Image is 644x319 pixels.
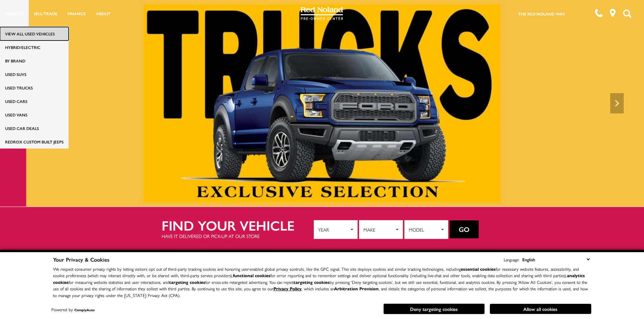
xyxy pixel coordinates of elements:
span: Make [363,224,394,235]
div: Next [610,93,624,113]
button: Deny targeting cookies [383,303,485,314]
strong: essential cookies [461,266,496,272]
strong: targeting cookies [293,279,330,285]
a: Red Noland Pre-Owned [301,9,343,16]
p: Have it delivered or pick-up at our store [162,233,314,239]
div: Powered by [51,308,95,312]
button: Year [314,220,358,239]
button: Make [359,220,403,239]
h2: Find your vehicle [162,218,314,233]
span: Model [409,224,439,235]
button: Go [450,220,479,239]
strong: targeting cookies [169,279,205,285]
strong: functional cookies [233,272,270,278]
p: We respect consumer privacy rights by letting visitors opt out of third-party tracking cookies an... [53,266,591,299]
span: Your Privacy & Cookies [53,256,110,263]
a: ComplyAuto [74,308,95,312]
button: Allow all cookies [490,304,591,314]
span: Year [318,224,349,235]
div: Language: [504,257,519,262]
button: Model [404,220,448,239]
select: Language Select [521,256,591,263]
button: Open the search field [620,0,634,27]
img: Red Noland Pre-Owned [301,7,343,20]
a: The Red Noland Way [518,11,565,17]
strong: analytics cookies [53,272,585,285]
a: Privacy Policy [273,285,302,292]
strong: Arbitration Provision [334,285,379,292]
